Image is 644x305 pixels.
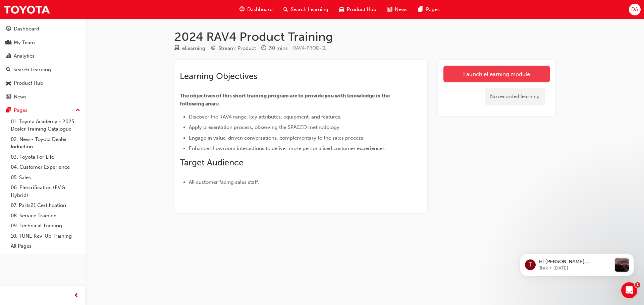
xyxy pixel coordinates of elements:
a: guage-iconDashboard [234,3,278,16]
img: Trak [3,2,50,17]
div: Stream [211,44,256,53]
a: 08. Service Training [8,211,83,221]
span: search-icon [283,5,288,14]
span: pages-icon [418,5,423,14]
span: prev-icon [74,292,79,300]
a: Product Hub [3,77,83,89]
button: DashboardMy TeamAnalyticsSearch LearningProduct HubNews [3,21,83,104]
div: eLearning [182,45,205,52]
a: car-iconProduct Hub [334,3,382,16]
span: The objectives of this short training program are to provide you with knowledge in the following ... [180,93,391,107]
span: Target Audience [180,157,244,168]
a: 04. Customer Experience [8,162,83,172]
iframe: Intercom live chat [621,282,637,298]
a: My Team [3,36,83,49]
span: pages-icon [6,107,11,113]
span: Learning Objectives [180,71,257,81]
div: No recorded learning [485,88,545,105]
div: Search Learning [13,66,51,74]
a: Launch eLearning module [443,66,550,82]
a: pages-iconPages [413,3,445,16]
span: guage-icon [239,5,245,14]
span: Discover the RAV4 range, key attributes, equipment, and features. [189,114,341,120]
a: 05. Sales [8,172,83,183]
span: learningResourceType_ELEARNING-icon [174,46,179,52]
span: up-icon [75,106,80,115]
span: guage-icon [6,26,11,32]
a: 02. New - Toyota Dealer Induction [8,134,83,152]
span: search-icon [6,67,11,73]
span: News [395,6,408,13]
span: clock-icon [261,46,266,52]
a: Analytics [3,50,83,62]
div: Product Hub [14,79,43,87]
span: car-icon [6,80,11,86]
span: Dashboard [247,6,273,13]
span: news-icon [387,5,392,14]
span: news-icon [6,94,11,100]
span: DA [631,6,638,13]
div: Dashboard [14,25,39,33]
span: 1 [635,282,640,288]
a: 10. TUNE Rev-Up Training [8,231,83,241]
a: Search Learning [3,64,83,76]
div: My Team [14,39,35,47]
span: Search Learning [291,6,328,13]
span: Apply presentation process, observing the SPACED methodology. [189,124,341,130]
a: All Pages [8,241,83,251]
div: Pages [14,106,28,114]
a: 01. Toyota Academy - 2025 Dealer Training Catalogue [8,117,83,134]
div: 30 mins [269,45,288,52]
a: 03. Toyota For Life [8,152,83,162]
a: 09. Technical Training [8,221,83,231]
a: 06. Electrification (EV & Hybrid) [8,182,83,200]
div: News [14,93,26,101]
h1: 2024 RAV4 Product Training [174,29,555,44]
a: search-iconSearch Learning [278,3,334,16]
span: people-icon [6,40,11,46]
div: Type [174,44,205,53]
iframe: Intercom notifications message [510,240,644,287]
span: target-icon [211,46,216,52]
button: Pages [3,104,83,117]
div: Duration [261,44,288,53]
span: Learning resource code [293,45,326,51]
span: All customer facing sales staff. [189,179,259,185]
span: Pages [426,6,440,13]
button: DA [629,4,641,15]
span: Enhance showroom interactions to deliver more personalised customer experiences. [189,145,386,151]
div: Analytics [14,52,35,60]
span: Product Hub [347,6,376,13]
a: News [3,91,83,103]
span: chart-icon [6,53,11,59]
a: news-iconNews [382,3,413,16]
span: Engage in value-driven conversations, complementary to the sales process. [189,135,365,141]
span: car-icon [339,5,344,14]
a: Dashboard [3,23,83,35]
div: Stream: Product [218,45,256,52]
a: 07. Parts21 Certification [8,200,83,211]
